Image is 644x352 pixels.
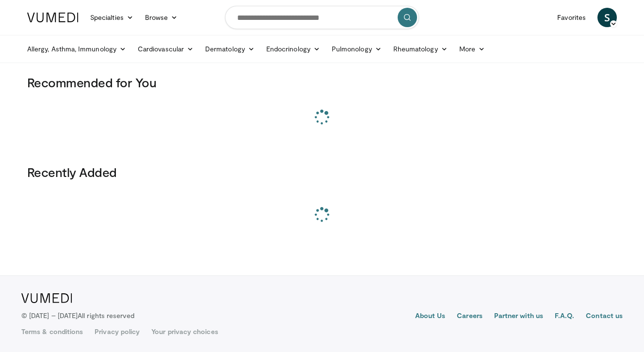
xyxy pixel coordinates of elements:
[555,311,574,322] a: F.A.Q.
[457,311,483,322] a: Careers
[199,39,260,59] a: Dermatology
[21,39,132,59] a: Allergy, Asthma, Immunology
[21,311,135,320] p: © [DATE] – [DATE]
[586,311,623,322] a: Contact us
[597,8,617,27] a: S
[132,39,199,59] a: Cardiovascular
[225,6,419,29] input: Search topics, interventions
[415,311,446,322] a: About Us
[453,39,491,59] a: More
[494,311,543,322] a: Partner with us
[21,293,72,303] img: VuMedi Logo
[27,164,617,180] h3: Recently Added
[551,8,592,27] a: Favorites
[78,311,134,320] span: All rights reserved
[27,13,79,22] img: VuMedi Logo
[84,8,139,27] a: Specialties
[260,39,326,59] a: Endocrinology
[151,327,218,336] a: Your privacy choices
[326,39,387,59] a: Pulmonology
[139,8,184,27] a: Browse
[21,327,83,336] a: Terms & conditions
[95,327,140,336] a: Privacy policy
[387,39,453,59] a: Rheumatology
[27,75,617,90] h3: Recommended for You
